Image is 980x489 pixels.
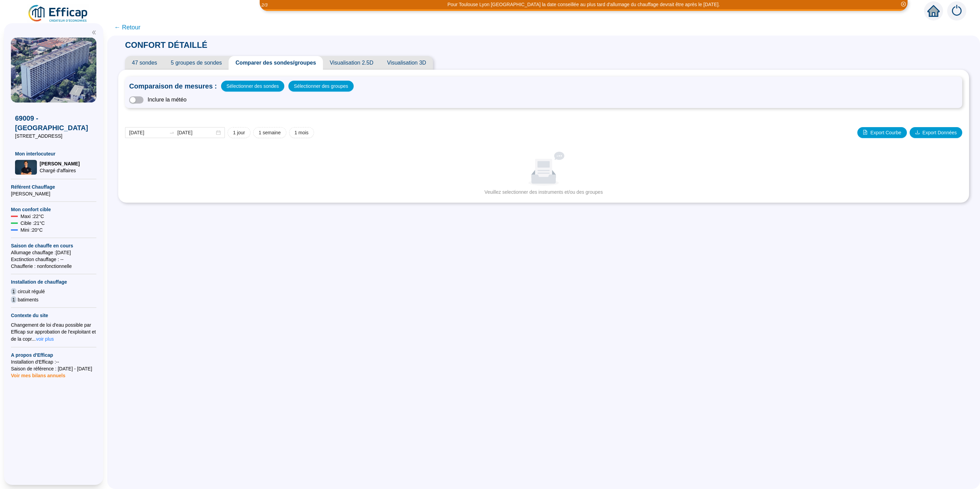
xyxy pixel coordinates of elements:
span: Mon confort cible [11,206,96,213]
span: Maxi : 22 °C [21,213,44,220]
span: Comparer des sondes/groupes [229,56,323,70]
span: swap-right [169,130,175,135]
button: Export Courbe [857,127,907,138]
span: Installation d'Efficap : -- [11,358,96,365]
span: Contexte du site [11,312,96,319]
span: 1 [11,288,16,295]
span: double-left [92,30,96,35]
span: 5 groupes de sondes [164,56,229,70]
span: 1 mois [295,129,309,136]
span: 1 [11,296,16,303]
span: Exctinction chauffage : -- [11,256,96,263]
input: Date de début [129,129,166,136]
button: Sélectionner des groupes [288,81,354,92]
span: batiments [18,296,39,303]
button: 1 jour [228,127,250,138]
input: Date de fin [177,129,215,136]
span: to [169,130,175,135]
span: download [915,130,920,135]
i: 2 / 3 [261,2,268,8]
button: 1 semaine [253,127,286,138]
span: voir plus [36,336,54,342]
span: home [927,5,940,17]
span: [PERSON_NAME] [40,160,80,167]
span: A propos d'Efficap [11,352,96,358]
span: Inclure la météo [148,96,187,104]
span: Installation de chauffage [11,279,96,285]
span: [PERSON_NAME] [11,190,96,197]
button: Sélectionner des sondes [221,81,284,92]
span: 69009 - [GEOGRAPHIC_DATA] [15,113,92,133]
button: voir plus [36,335,54,343]
span: Chaufferie : non fonctionnelle [11,263,96,270]
span: [STREET_ADDRESS] [15,133,92,139]
button: Export Données [910,127,962,138]
span: Saison de chauffe en cours [11,242,96,249]
span: 1 jour [233,129,245,136]
span: Export Courbe [870,129,901,136]
span: circuit régulé [18,288,45,295]
div: Pour Toulouse Lyon [GEOGRAPHIC_DATA] la date conseillée au plus tard d'allumage du chauffage devr... [448,1,720,8]
span: Référent Chauffage [11,184,96,190]
img: alerts [947,1,966,21]
div: Veuillez selectionner des instruments et/ou des groupes [128,189,959,196]
span: Mon interlocuteur [15,150,92,157]
span: Allumage chauffage : [DATE] [11,249,96,256]
span: Comparaison de mesures : [129,81,217,91]
span: 1 semaine [259,129,281,136]
span: Visualisation 2.5D [323,56,380,70]
button: 1 mois [289,127,314,138]
span: file-image [863,130,868,135]
span: Mini : 20 °C [21,227,43,233]
div: Changement de loi d'eau possible par Efficap sur approbation de l'exploitant et de la copr... [11,322,96,343]
span: Saison de référence : [DATE] - [DATE] [11,365,96,372]
span: 47 sondes [125,56,164,70]
span: ← Retour [114,23,140,32]
span: Sélectionner des sondes [227,81,279,91]
img: efficap energie logo [27,4,89,23]
img: Chargé d'affaires [15,160,37,175]
span: Cible : 21 °C [21,220,45,227]
span: Export Données [923,129,957,136]
span: close-circle [901,2,906,6]
span: Visualisation 3D [380,56,433,70]
span: Sélectionner des groupes [294,81,348,91]
span: CONFORT DÉTAILLÉ [118,40,214,50]
span: Chargé d'affaires [40,167,80,174]
span: Voir mes bilans annuels [11,369,65,378]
